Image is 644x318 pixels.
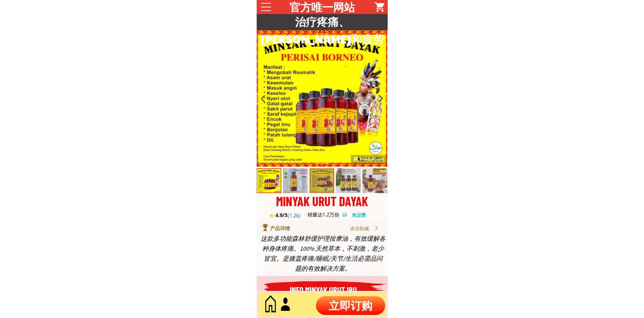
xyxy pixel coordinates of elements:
h3: 4.9/5 [275,212,289,219]
p: 立即订购 [316,296,385,315]
h3: INFO MINYAK URUT IBU [PERSON_NAME] [272,283,375,310]
h3: 销量达1.2万份 [307,211,341,218]
div: 这款多功能森林舒缓护理按摩油，有效缓解各种身体疼痛。100% 天然草本，不刺激，老少皆宜。是膝盖疼痛/睡眠/关节/生活必需品问题的有效解决方案。 [261,234,385,273]
h3: 免运费 [352,212,369,218]
div: 农业机械 [350,225,374,232]
div: MINYAK URUT DAYAK [257,195,388,207]
h3: 治疗疼痛、[PERSON_NAME]和疲劳 [257,13,388,48]
div: 产品详情 [270,225,298,233]
h3: (1.2k) [288,212,304,219]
